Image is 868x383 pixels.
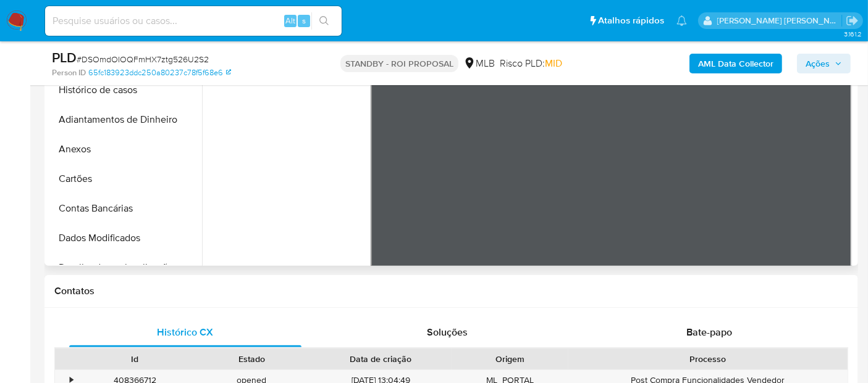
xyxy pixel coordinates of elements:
[676,15,687,26] a: Notificações
[717,15,842,27] p: luciana.joia@mercadopago.com.br
[686,325,732,339] span: Bate-papo
[52,47,77,67] b: PLD
[158,325,214,339] span: Histórico CX
[598,14,664,27] span: Atalhos rápidos
[545,56,562,70] span: MID
[302,15,306,27] span: s
[48,253,202,282] button: Detalhe da geolocalização
[577,353,839,365] div: Processo
[463,57,495,70] div: MLB
[88,67,231,78] a: 65fc183923ddc250a80237c78f5f68e6
[285,15,295,27] span: Alt
[45,13,342,29] input: Pesquise usuários ou casos...
[797,54,851,73] button: Ações
[460,353,560,365] div: Origem
[319,353,443,365] div: Data de criação
[689,54,782,73] button: AML Data Collector
[340,55,458,72] p: STANDBY - ROI PROPOSAL
[85,353,185,365] div: Id
[54,285,848,297] h1: Contatos
[806,54,830,73] span: Ações
[500,57,562,70] span: Risco PLD:
[48,105,202,134] button: Adiantamentos de Dinheiro
[48,75,202,105] button: Histórico de casos
[698,54,773,73] b: AML Data Collector
[844,29,862,39] span: 3.161.2
[202,353,301,365] div: Estado
[846,14,859,27] a: Sair
[48,194,202,223] button: Contas Bancárias
[52,67,86,78] b: Person ID
[48,223,202,253] button: Dados Modificados
[48,134,202,164] button: Anexos
[77,53,209,65] span: # DSOmdOIOQFmHX7ztg526U2S2
[48,164,202,194] button: Cartões
[427,325,468,339] span: Soluções
[311,12,337,30] button: search-icon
